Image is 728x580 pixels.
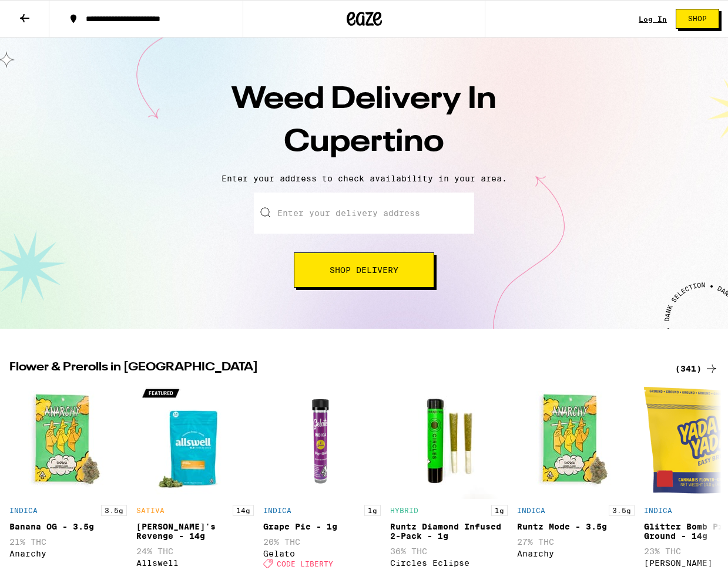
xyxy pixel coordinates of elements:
[263,522,381,531] div: Grape Pie - 1g
[390,522,508,541] div: Runtz Diamond Infused 2-Pack - 1g
[330,266,398,274] span: Shop Delivery
[390,547,508,556] p: 36% THC
[136,558,254,568] div: Allswell
[136,382,254,499] img: Allswell - Jack's Revenge - 14g
[263,549,381,558] div: Gelato
[609,505,635,516] p: 3.5g
[517,507,545,514] p: INDICA
[390,507,418,514] p: HYBRID
[294,252,434,288] button: Shop Delivery
[364,505,381,516] p: 1g
[263,382,381,574] div: Open page for Grape Pie - 1g from Gelato
[263,537,381,547] p: 20% THC
[667,9,728,29] a: Shop
[263,507,291,514] p: INDICA
[277,559,333,567] span: CODE LIBERTY
[390,382,508,574] div: Open page for Runtz Diamond Infused 2-Pack - 1g from Circles Eclipse
[688,15,707,22] span: Shop
[9,382,127,574] div: Open page for Banana OG - 3.5g from Anarchy
[9,362,661,376] h2: Flower & Prerolls in [GEOGRAPHIC_DATA]
[390,382,508,499] img: Circles Eclipse - Runtz Diamond Infused 2-Pack - 1g
[517,382,635,574] div: Open page for Runtz Mode - 3.5g from Anarchy
[517,522,635,531] div: Runtz Mode - 3.5g
[9,537,127,547] p: 21% THC
[9,522,127,531] div: Banana OG - 3.5g
[639,15,667,23] a: Log In
[517,537,635,547] p: 27% THC
[9,382,127,499] img: Anarchy - Banana OG - 3.5g
[233,505,254,516] p: 14g
[136,522,254,541] div: [PERSON_NAME]'s Revenge - 14g
[517,382,635,499] img: Anarchy - Runtz Mode - 3.5g
[136,507,165,514] p: SATIVA
[284,127,444,158] span: Cupertino
[136,547,254,556] p: 24% THC
[12,174,716,183] p: Enter your address to check availability in your area.
[9,507,38,514] p: INDICA
[101,505,127,516] p: 3.5g
[136,382,254,574] div: Open page for Jack's Revenge - 14g from Allswell
[644,507,672,514] p: INDICA
[159,79,570,164] h1: Weed Delivery In
[675,362,719,376] a: (341)
[254,193,474,234] input: Enter your delivery address
[263,382,381,499] img: Gelato - Grape Pie - 1g
[517,549,635,558] div: Anarchy
[9,549,127,558] div: Anarchy
[491,505,508,516] p: 1g
[676,9,719,29] button: Shop
[390,558,508,568] div: Circles Eclipse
